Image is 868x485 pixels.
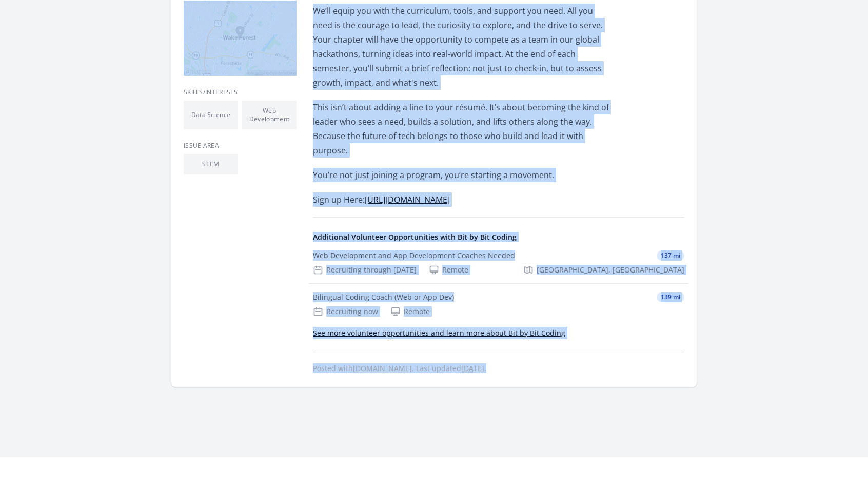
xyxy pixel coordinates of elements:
a: See more volunteer opportunities and learn more about Bit by Bit Coding [313,328,565,338]
span: 137 mi [657,250,684,261]
li: Web Development [242,101,297,129]
p: Posted with . Last updated . [313,364,684,373]
span: 139 mi [657,292,684,302]
h3: Issue area [184,142,297,150]
abbr: Thu, Sep 18, 2025 10:43 PM [461,363,484,373]
span: [GEOGRAPHIC_DATA], [GEOGRAPHIC_DATA] [537,265,684,275]
div: Recruiting now [313,306,378,317]
div: Recruiting through [DATE] [313,265,417,275]
p: You’re not just joining a program, you’re starting a movement. [313,168,613,182]
li: STEM [184,154,238,174]
img: Map [184,1,297,76]
a: [DOMAIN_NAME] [353,363,412,373]
div: Web Development and App Development Coaches Needed [313,250,515,261]
p: Sign up Here: [313,192,613,207]
p: We’ll equip you with the curriculum, tools, and support you need. All you need is the courage to ... [313,4,613,90]
a: Bilingual Coding Coach (Web or App Dev) 139 mi Recruiting now Remote [309,284,688,325]
li: Data Science [184,101,238,129]
h4: Additional Volunteer Opportunities with Bit by Bit Coding [313,232,684,242]
a: Web Development and App Development Coaches Needed 137 mi Recruiting through [DATE] Remote [GEOGR... [309,242,688,283]
div: Bilingual Coding Coach (Web or App Dev) [313,292,454,302]
h3: Skills/Interests [184,88,297,96]
a: [URL][DOMAIN_NAME] [365,194,450,205]
div: Remote [429,265,468,275]
div: Remote [390,306,430,317]
p: This isn’t about adding a line to your résumé. It’s about becoming the kind of leader who sees a ... [313,100,613,158]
